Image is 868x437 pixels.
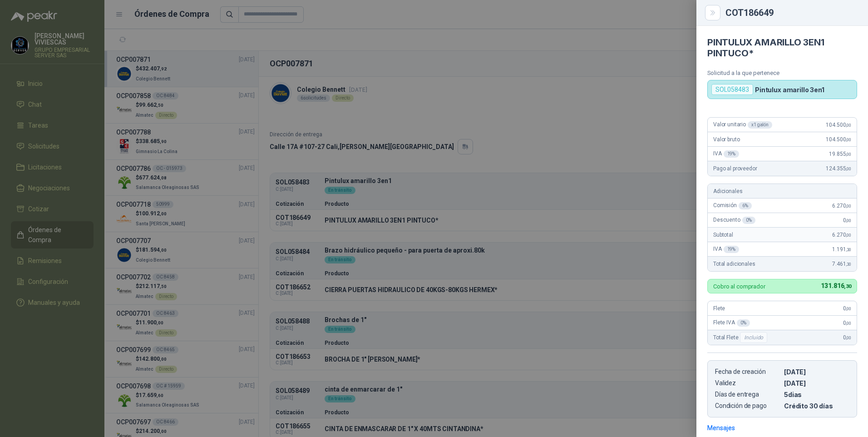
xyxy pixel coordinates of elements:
span: 7.461 [832,261,851,267]
span: IVA [713,246,739,253]
span: Total Flete [713,332,769,343]
p: Pintulux amarillo 3en1 [755,86,824,94]
span: 131.816 [821,282,851,289]
div: 6 % [739,202,752,209]
span: 104.500 [826,136,851,143]
span: Flete IVA [713,319,750,327]
span: ,30 [846,247,851,252]
span: Descuento [713,217,755,224]
div: 19 % [724,150,740,158]
span: 124.355 [826,165,851,172]
div: Adicionales [708,184,857,199]
p: [DATE] [784,368,849,376]
span: ,00 [846,204,851,209]
button: Close [707,7,718,18]
p: Solicitud a la que pertenece [707,70,857,76]
span: ,00 [846,218,851,223]
p: Cobro al comprador [713,283,765,289]
span: 0 [843,334,851,341]
p: Fecha de creación [715,368,780,376]
span: ,00 [846,306,851,311]
span: ,00 [846,123,851,128]
span: 6.270 [832,203,851,209]
p: Crédito 30 días [784,402,849,410]
div: COT186649 [725,8,857,17]
p: Condición de pago [715,402,780,410]
div: x 1 galón [748,121,772,129]
div: 19 % [724,246,740,253]
span: Pago al proveedor [713,165,757,172]
div: Incluido [740,332,767,343]
span: ,00 [846,137,851,142]
span: Valor bruto [713,136,740,143]
span: ,00 [846,335,851,340]
span: ,00 [846,166,851,171]
span: Comisión [713,202,752,209]
span: ,30 [846,262,851,267]
span: Valor unitario [713,121,772,129]
span: 104.500 [826,122,851,128]
div: Total adicionales [708,257,857,271]
div: 0 % [737,319,750,327]
p: Días de entrega [715,391,780,398]
span: ,30 [844,283,851,289]
span: ,00 [846,233,851,238]
p: 5 dias [784,391,849,398]
span: ,00 [846,321,851,326]
span: Flete [713,305,725,312]
span: Subtotal [713,232,733,238]
span: 19.855 [829,151,851,157]
div: Mensajes [707,423,735,433]
span: 0 [843,320,851,326]
span: 0 [843,305,851,312]
span: 1.191 [832,246,851,253]
p: [DATE] [784,379,849,387]
h4: PINTULUX AMARILLO 3EN1 PINTUCO* [707,37,857,59]
span: ,00 [846,152,851,157]
span: IVA [713,150,739,158]
p: Validez [715,379,780,387]
span: 0 [843,217,851,223]
div: 0 % [742,217,755,224]
div: SOL058483 [711,84,753,95]
span: 6.270 [832,232,851,238]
